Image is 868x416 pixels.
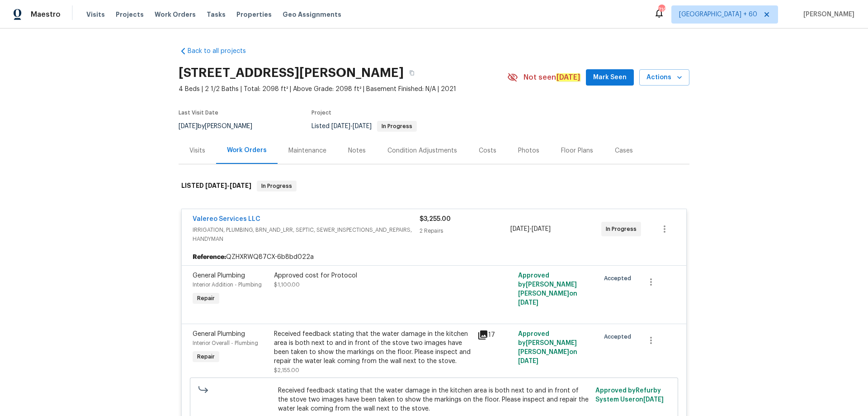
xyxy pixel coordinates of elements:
[331,123,350,129] span: [DATE]
[615,146,633,155] div: Cases
[283,10,341,19] span: Geo Assignments
[477,330,513,340] div: 17
[800,10,854,19] span: [PERSON_NAME]
[193,331,245,337] span: General Plumbing
[278,386,590,413] span: Received feedback stating that the water damage in the kitchen area is both next to and in front ...
[556,73,580,81] em: [DATE]
[518,358,538,364] span: [DATE]
[331,123,372,129] span: -
[658,5,665,14] div: 710
[236,10,272,19] span: Properties
[606,225,640,234] span: In Progress
[227,146,267,155] div: Work Orders
[561,146,593,155] div: Floor Plans
[179,68,404,77] h2: [STREET_ADDRESS][PERSON_NAME]
[420,216,451,222] span: $3,255.00
[155,10,196,19] span: Work Orders
[353,123,372,129] span: [DATE]
[205,182,251,189] span: -
[182,249,686,265] div: QZHXRWQ87CX-6b8bd022a
[205,182,227,189] span: [DATE]
[593,72,627,83] span: Mark Seen
[274,368,299,373] span: $2,155.00
[193,352,218,361] span: Repair
[646,72,682,83] span: Actions
[179,110,218,115] span: Last Visit Date
[524,73,580,82] span: Not seen
[604,332,635,341] span: Accepted
[586,69,634,86] button: Mark Seen
[604,274,635,283] span: Accepted
[532,226,551,232] span: [DATE]
[288,146,326,155] div: Maintenance
[518,300,538,306] span: [DATE]
[179,121,263,132] div: by [PERSON_NAME]
[193,294,218,303] span: Repair
[404,65,420,81] button: Copy Address
[181,181,251,191] h6: LISTED
[193,225,420,244] span: IRRIGATION, PLUMBING, BRN_AND_LRR, SEPTIC, SEWER_INSPECTIONS_AND_REPAIRS, HANDYMAN
[274,271,472,280] div: Approved cost for Protocol
[207,11,226,18] span: Tasks
[86,10,105,19] span: Visits
[179,47,265,56] a: Back to all projects
[378,124,416,129] span: In Progress
[679,10,757,19] span: [GEOGRAPHIC_DATA] + 60
[518,146,539,155] div: Photos
[479,146,496,155] div: Costs
[179,85,507,94] span: 4 Beds | 2 1/2 Baths | Total: 2098 ft² | Above Grade: 2098 ft² | Basement Finished: N/A | 2021
[518,273,577,306] span: Approved by [PERSON_NAME] [PERSON_NAME] on
[230,182,251,189] span: [DATE]
[510,226,529,232] span: [DATE]
[518,331,577,364] span: Approved by [PERSON_NAME] [PERSON_NAME] on
[420,226,510,235] div: 2 Repairs
[387,146,457,155] div: Condition Adjustments
[179,172,689,201] div: LISTED [DATE]-[DATE]In Progress
[274,330,472,366] div: Received feedback stating that the water damage in the kitchen area is both next to and in front ...
[193,273,245,279] span: General Plumbing
[311,110,331,115] span: Project
[643,397,664,403] span: [DATE]
[274,282,300,287] span: $1,100.00
[258,182,296,191] span: In Progress
[189,146,205,155] div: Visits
[510,225,551,234] span: -
[193,340,258,346] span: Interior Overall - Plumbing
[31,10,61,19] span: Maestro
[116,10,144,19] span: Projects
[311,123,417,129] span: Listed
[639,69,689,86] button: Actions
[193,253,226,262] b: Reference:
[193,282,262,287] span: Interior Addition - Plumbing
[179,123,198,129] span: [DATE]
[595,387,664,403] span: Approved by Refurby System User on
[348,146,366,155] div: Notes
[193,216,260,222] a: Valereo Services LLC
